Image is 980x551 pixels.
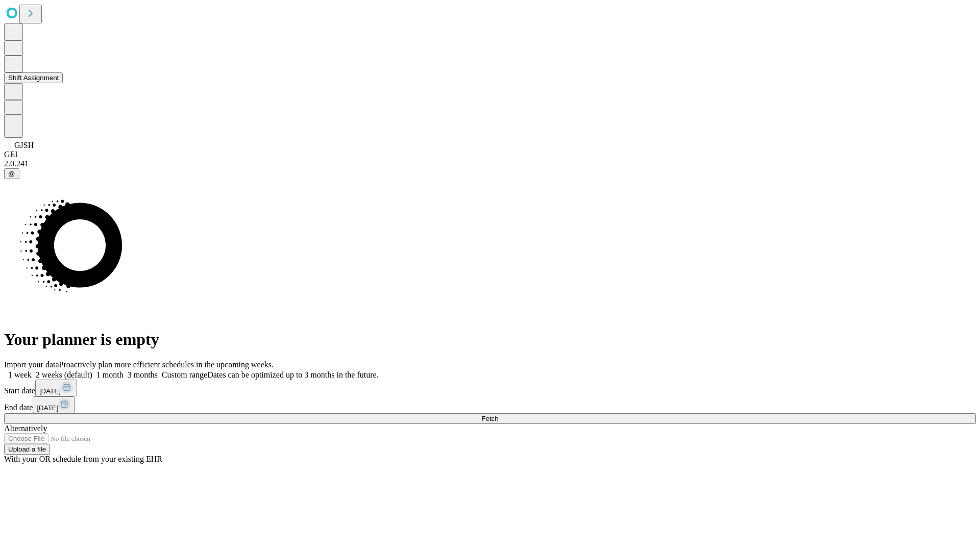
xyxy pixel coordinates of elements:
[35,380,77,396] button: [DATE]
[14,141,34,149] span: GJSH
[8,170,15,178] span: @
[4,424,47,433] span: Alternatively
[39,387,61,395] span: [DATE]
[4,444,50,455] button: Upload a file
[59,360,274,369] span: Proactively plan more efficient schedules in the upcoming weeks.
[4,360,59,369] span: Import your data
[4,168,19,179] button: @
[33,396,75,413] button: [DATE]
[4,380,976,396] div: Start date
[36,370,92,379] span: 2 weeks (default)
[4,150,976,159] div: GEI
[4,413,976,424] button: Fetch
[8,370,32,379] span: 1 week
[481,415,498,422] span: Fetch
[207,370,378,379] span: Dates can be optimized up to 3 months in the future.
[4,330,976,349] h1: Your planner is empty
[4,455,162,463] span: With your OR schedule from your existing EHR
[162,370,207,379] span: Custom range
[4,159,976,168] div: 2.0.241
[4,396,976,413] div: End date
[4,72,63,83] button: Shift Assignment
[128,370,158,379] span: 3 months
[96,370,124,379] span: 1 month
[37,404,58,412] span: [DATE]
